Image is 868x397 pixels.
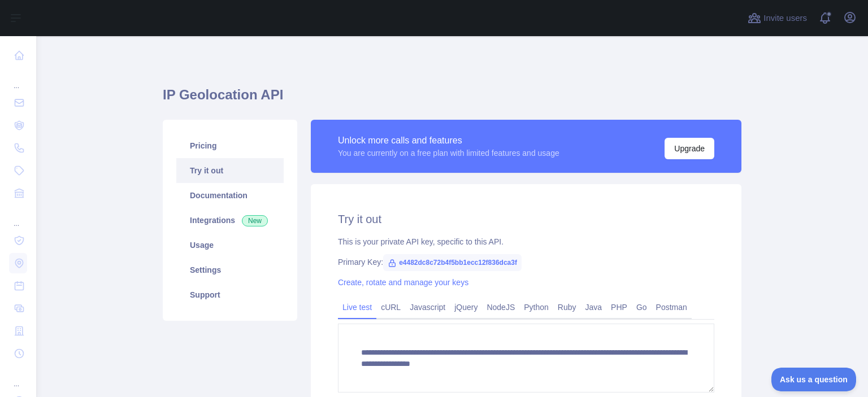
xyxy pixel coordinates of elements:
[745,9,809,27] button: Invite users
[176,282,284,307] a: Support
[176,158,284,183] a: Try it out
[176,258,284,282] a: Settings
[376,298,405,316] a: cURL
[242,215,268,226] span: New
[9,366,27,389] div: ...
[338,134,559,147] div: Unlock more calls and features
[553,298,581,316] a: Ruby
[632,298,652,316] a: Go
[338,147,559,159] div: You are currently on a free plan with limited features and usage
[652,298,692,316] a: Postman
[163,86,741,113] h1: IP Geolocation API
[450,298,482,316] a: jQuery
[581,298,607,316] a: Java
[176,233,284,258] a: Usage
[338,278,468,287] a: Create, rotate and manage your keys
[482,298,519,316] a: NodeJS
[9,206,27,228] div: ...
[176,133,284,158] a: Pricing
[338,256,714,268] div: Primary Key:
[405,298,450,316] a: Javascript
[338,298,376,316] a: Live test
[383,254,522,271] span: e4482dc8c72b4f5bb1ecc12f836dca3f
[771,368,857,391] iframe: Toggle Customer Support
[338,211,714,227] h2: Try it out
[176,208,284,233] a: Integrations New
[665,138,714,159] button: Upgrade
[606,298,632,316] a: PHP
[9,68,27,90] div: ...
[338,236,714,247] div: This is your private API key, specific to this API.
[763,12,807,25] span: Invite users
[176,183,284,208] a: Documentation
[519,298,553,316] a: Python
